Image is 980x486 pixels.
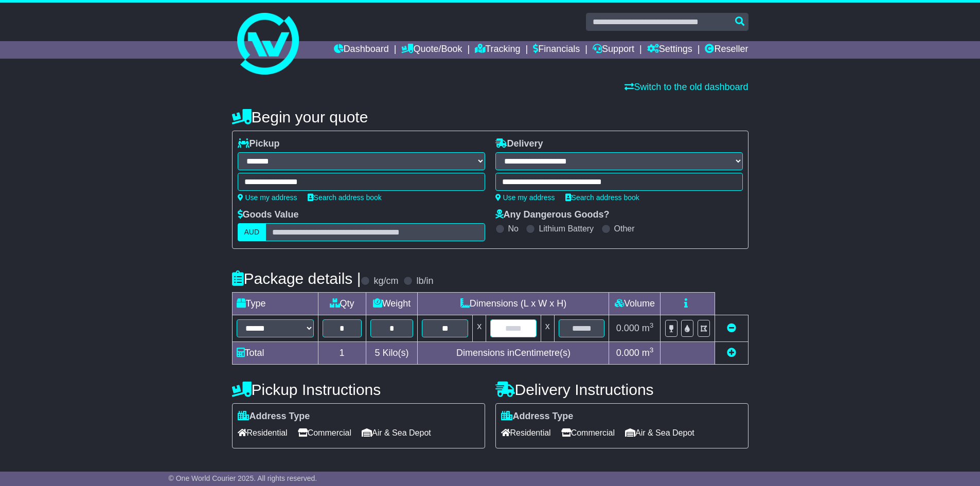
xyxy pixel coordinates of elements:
[366,342,418,365] td: Kilo(s)
[238,223,266,241] label: AUD
[625,82,748,92] a: Switch to the old dashboard
[495,209,610,221] label: Any Dangerous Goods?
[642,323,654,333] span: m
[308,193,382,202] a: Search address book
[475,41,520,59] a: Tracking
[616,348,639,358] span: 0.000
[334,41,389,59] a: Dashboard
[418,342,609,365] td: Dimensions in Centimetre(s)
[238,425,288,441] span: Residential
[705,41,748,59] a: Reseller
[232,342,318,365] td: Total
[647,41,692,59] a: Settings
[362,425,431,441] span: Air & Sea Depot
[232,109,749,125] h4: Begin your quote
[727,348,736,358] a: Add new item
[561,425,615,441] span: Commercial
[727,323,736,333] a: Remove this item
[495,138,543,150] label: Delivery
[616,323,639,333] span: 0.000
[318,293,366,315] td: Qty
[416,276,433,287] label: lb/in
[375,348,380,358] span: 5
[238,138,280,150] label: Pickup
[593,41,634,59] a: Support
[533,41,580,59] a: Financials
[238,209,299,221] label: Goods Value
[232,293,318,315] td: Type
[373,276,398,287] label: kg/cm
[169,474,317,482] span: © One World Courier 2025. All rights reserved.
[401,41,462,59] a: Quote/Book
[238,193,297,202] a: Use my address
[495,193,555,202] a: Use my address
[495,381,749,398] h4: Delivery Instructions
[642,348,654,358] span: m
[614,224,635,233] label: Other
[232,270,361,287] h4: Package details |
[501,411,574,422] label: Address Type
[238,411,310,422] label: Address Type
[318,342,366,365] td: 1
[539,224,594,233] label: Lithium Battery
[366,293,418,315] td: Weight
[232,381,485,398] h4: Pickup Instructions
[541,315,554,342] td: x
[609,293,661,315] td: Volume
[508,224,519,233] label: No
[298,425,351,441] span: Commercial
[418,293,609,315] td: Dimensions (L x W x H)
[650,321,654,329] sup: 3
[625,425,694,441] span: Air & Sea Depot
[650,346,654,354] sup: 3
[501,425,551,441] span: Residential
[473,315,486,342] td: x
[565,193,639,202] a: Search address book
